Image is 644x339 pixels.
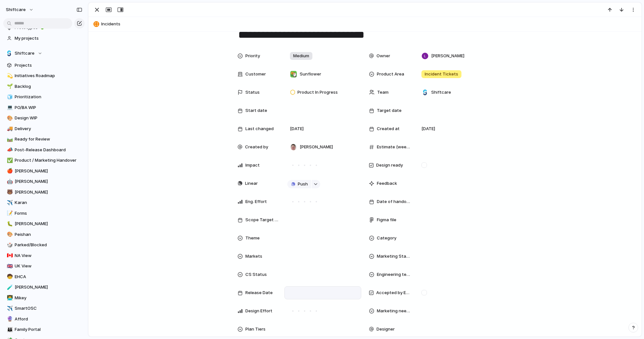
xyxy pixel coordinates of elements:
[245,271,267,278] span: CS Status
[3,134,85,144] a: 🛤️Ready for Review
[15,305,82,312] span: SmartOSC
[6,199,12,206] button: ✈️
[6,252,12,259] button: 🇨🇦
[3,156,85,165] a: ✅Product / Marketing Handover
[245,144,268,150] span: Created by
[15,94,82,100] span: Prioritization
[15,199,82,206] span: Karan
[6,231,12,238] button: 🎨
[6,274,12,280] button: 🧒
[300,144,333,150] span: [PERSON_NAME]
[6,7,26,13] span: shiftcare
[15,316,82,322] span: Afford
[15,35,82,42] span: My projects
[7,83,11,90] div: 🌱
[3,92,85,102] a: 🧊Prioritization
[245,217,279,223] span: Scope Target Date
[3,103,85,113] a: 💻PO/BA WIP
[3,282,85,292] a: 🧪[PERSON_NAME]
[6,115,12,121] button: 🎨
[3,82,85,91] a: 🌱Backlog
[6,83,12,90] button: 🌱
[300,71,321,77] span: Sunflower
[3,166,85,176] a: 🍎[PERSON_NAME]
[15,231,82,238] span: Peishan
[377,89,389,96] span: Team
[3,124,85,134] a: 🚚Delivery
[377,144,411,150] span: Estimate (weeks)
[3,261,85,271] div: 🇬🇧UK View
[377,326,395,332] span: Designer
[3,145,85,155] a: 📣Post-Release Dashboard
[3,272,85,282] div: 🧒EHCA
[15,189,82,196] span: [PERSON_NAME]
[7,231,11,238] div: 🎨
[6,168,12,174] button: 🍎
[377,71,404,77] span: Product Area
[3,240,85,250] a: 🎲Parked/Blocked
[91,19,638,29] button: Incidents
[3,219,85,229] div: 🐛[PERSON_NAME]
[245,53,260,59] span: Priority
[15,73,82,79] span: Initiatives Roadmap
[7,305,11,312] div: ✈️
[7,273,11,280] div: 🧒
[245,107,267,114] span: Start date
[3,304,85,313] div: ✈️SmartOSC
[7,263,11,270] div: 🇬🇧
[377,217,396,223] span: Figma file
[377,235,396,241] span: Category
[3,177,85,186] a: 🤖[PERSON_NAME]
[3,209,85,218] div: 📝Forms
[7,326,11,333] div: 👪
[3,71,85,81] a: 💫Initiatives Roadmap
[245,308,272,314] span: Design Effort
[298,181,308,187] span: Push
[245,126,274,132] span: Last changed
[245,253,262,260] span: Markets
[15,263,82,269] span: UK View
[6,305,12,312] button: ✈️
[3,314,85,324] a: 🔮Afford
[15,274,82,280] span: EHCA
[15,295,82,301] span: Mikey
[7,93,11,101] div: 🧊
[377,107,402,114] span: Target date
[377,271,411,278] span: Engineering team
[6,178,12,185] button: 🤖
[431,89,451,96] span: Shiftcare
[6,147,12,153] button: 📣
[7,136,11,143] div: 🛤️
[3,251,85,261] a: 🇨🇦NA View
[15,50,34,57] span: Shiftcare
[15,221,82,227] span: [PERSON_NAME]
[6,316,12,322] button: 🔮
[425,71,458,77] span: Incident Tickets
[7,199,11,207] div: ✈️
[245,326,266,332] span: Plan Tiers
[6,126,12,132] button: 🚚
[377,180,397,187] span: Feedback
[15,83,82,90] span: Backlog
[3,293,85,303] a: 👨‍💻Mikey
[7,210,11,217] div: 📝
[7,188,11,196] div: 🐻
[290,126,304,132] span: [DATE]
[7,315,11,323] div: 🔮
[3,61,85,70] a: Projects
[7,252,11,259] div: 🇨🇦
[15,157,82,164] span: Product / Marketing Handover
[245,162,260,169] span: Impact
[7,241,11,249] div: 🎲
[3,48,85,58] button: Shiftcare
[287,180,311,188] button: Push
[377,126,400,132] span: Created at
[6,189,12,196] button: 🐻
[3,113,85,123] a: 🎨Design WIP
[376,162,403,169] span: Design ready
